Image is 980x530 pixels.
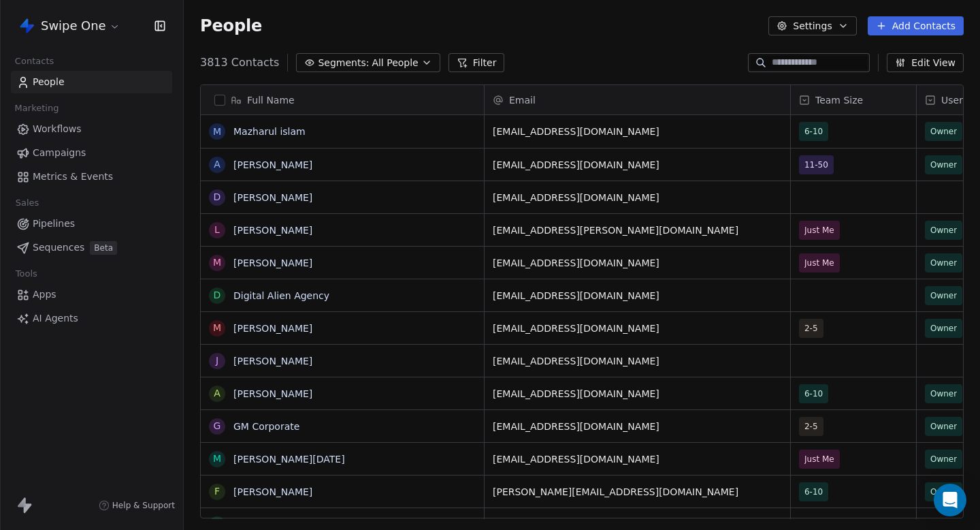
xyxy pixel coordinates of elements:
[99,500,175,511] a: Help & Support
[493,223,782,237] span: [EMAIL_ADDRESS][PERSON_NAME][DOMAIN_NAME]
[930,420,957,433] span: Owner
[930,387,957,401] span: Owner
[930,485,957,499] span: Owner
[10,264,43,284] span: Tools
[33,240,84,255] span: Sequences
[16,14,123,37] button: Swipe One
[768,16,856,35] button: Settings
[112,500,175,511] span: Help & Support
[214,190,221,204] div: D
[493,256,782,270] span: [EMAIL_ADDRESS][DOMAIN_NAME]
[201,85,484,114] div: Full Name
[233,225,312,236] a: [PERSON_NAME]
[11,142,172,164] a: Campaigns
[200,54,279,71] span: 3813 Contacts
[448,53,505,72] button: Filter
[804,256,834,270] span: Just Me
[815,93,863,107] span: Team Size
[214,386,220,401] div: A
[804,223,834,237] span: Just Me
[804,452,834,466] span: Just Me
[493,289,782,302] span: [EMAIL_ADDRESS][DOMAIN_NAME]
[11,307,172,330] a: AI Agents
[90,241,117,255] span: Beta
[214,223,220,237] div: L
[934,484,966,516] div: Open Intercom Messenger
[887,53,964,72] button: Edit View
[214,484,220,499] div: F
[804,158,828,172] span: 11-50
[930,289,957,302] span: Owner
[19,18,35,34] img: Swipe%20One%20Logo%201-1.svg
[11,166,172,188] a: Metrics & Events
[485,85,790,114] div: Email
[233,388,312,399] a: [PERSON_NAME]
[930,256,957,270] span: Owner
[804,125,823,138] span: 6-10
[33,122,82,136] span: Workflows
[493,158,782,172] span: [EMAIL_ADDRESS][DOMAIN_NAME]
[493,125,782,138] span: [EMAIL_ADDRESS][DOMAIN_NAME]
[233,159,312,170] a: [PERSON_NAME]
[213,255,221,270] div: M
[233,258,312,268] a: [PERSON_NAME]
[201,115,485,519] div: grid
[41,17,106,35] span: Swipe One
[930,158,957,172] span: Owner
[233,356,312,367] a: [PERSON_NAME]
[247,93,295,107] span: Full Name
[216,354,218,368] div: J
[493,354,782,368] span: [EMAIL_ADDRESS][DOMAIN_NAME]
[9,98,65,119] span: Marketing
[509,93,536,107] span: Email
[493,322,782,335] span: [EMAIL_ADDRESS][DOMAIN_NAME]
[214,419,221,433] div: G
[493,485,782,499] span: [PERSON_NAME][EMAIL_ADDRESS][DOMAIN_NAME]
[233,454,345,465] a: [PERSON_NAME][DATE]
[33,146,86,160] span: Campaigns
[493,452,782,466] span: [EMAIL_ADDRESS][DOMAIN_NAME]
[214,157,220,172] div: A
[9,51,60,72] span: Contacts
[213,125,221,139] div: M
[804,420,818,433] span: 2-5
[233,290,329,301] a: Digital Alien Agency
[791,85,916,114] div: Team Size
[233,323,312,334] a: [PERSON_NAME]
[804,322,818,335] span: 2-5
[233,192,312,203] a: [PERSON_NAME]
[493,420,782,433] span: [EMAIL_ADDRESS][DOMAIN_NAME]
[318,56,369,70] span: Segments:
[233,486,312,497] a: [PERSON_NAME]
[930,125,957,138] span: Owner
[33,287,56,302] span: Apps
[372,56,418,70] span: All People
[233,519,400,530] a: [EMAIL_ADDRESS][DOMAIN_NAME]
[33,217,75,231] span: Pipelines
[868,16,964,35] button: Add Contacts
[804,387,823,401] span: 6-10
[33,170,113,184] span: Metrics & Events
[10,193,45,213] span: Sales
[233,126,306,137] a: Mazharul islam
[11,213,172,235] a: Pipelines
[11,118,172,140] a: Workflows
[493,387,782,401] span: [EMAIL_ADDRESS][DOMAIN_NAME]
[804,485,823,499] span: 6-10
[214,288,221,302] div: D
[33,311,78,326] span: AI Agents
[930,223,957,237] span: Owner
[33,75,65,89] span: People
[11,283,172,306] a: Apps
[493,191,782,204] span: [EMAIL_ADDRESS][DOMAIN_NAME]
[11,236,172,259] a: SequencesBeta
[213,452,221,466] div: M
[930,452,957,466] span: Owner
[233,421,299,432] a: GM Corporate
[11,71,172,93] a: People
[200,16,262,36] span: People
[930,322,957,335] span: Owner
[213,321,221,335] div: M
